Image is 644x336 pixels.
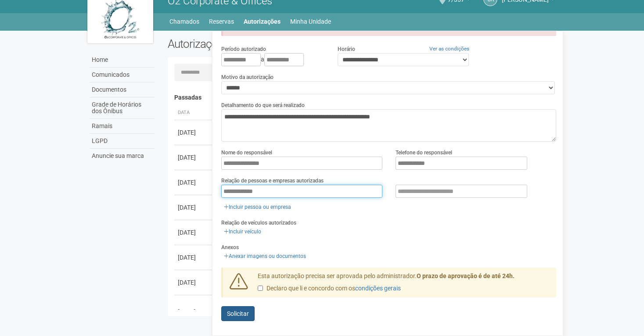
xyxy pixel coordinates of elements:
[178,128,210,137] div: [DATE]
[90,119,155,134] a: Ramais
[174,94,550,101] h4: Passadas
[178,307,210,316] div: [DATE]
[221,251,309,261] a: Anexar imagens ou documentos
[178,253,210,262] div: [DATE]
[221,306,255,321] button: Solicitar
[90,97,155,119] a: Grade de Horários dos Ônibus
[178,228,210,237] div: [DATE]
[221,53,324,66] div: a
[178,153,210,162] div: [DATE]
[227,310,249,317] span: Solicitar
[178,278,210,287] div: [DATE]
[417,272,514,279] strong: O prazo de aprovação é de até 24h.
[221,101,305,109] label: Detalhamento do que será realizado
[221,177,324,185] label: Relação de pessoas e empresas autorizadas
[338,45,355,53] label: Horário
[221,202,294,212] a: Incluir pessoa ou empresa
[258,286,263,291] input: Declaro que li e concordo com oscondições gerais
[169,15,199,28] a: Chamados
[355,285,401,292] a: condições gerais
[258,284,401,293] label: Declaro que li e concordo com os
[221,243,239,251] label: Anexos
[251,272,557,297] div: Esta autorização precisa ser aprovada pelo administrador.
[90,53,155,68] a: Home
[221,45,266,53] label: Período autorizado
[178,203,210,212] div: [DATE]
[168,37,356,50] h2: Autorizações
[290,15,331,28] a: Minha Unidade
[209,15,234,28] a: Reservas
[178,178,210,187] div: [DATE]
[221,73,273,81] label: Motivo da autorização
[221,149,272,157] label: Nome do responsável
[396,149,452,157] label: Telefone do responsável
[244,15,281,28] a: Autorizações
[90,82,155,97] a: Documentos
[90,68,155,82] a: Comunicados
[221,219,296,227] label: Relação de veículos autorizados
[221,227,264,236] a: Incluir veículo
[174,106,214,120] th: Data
[90,134,155,149] a: LGPD
[429,46,469,52] a: Ver as condições
[90,149,155,163] a: Anuncie sua marca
